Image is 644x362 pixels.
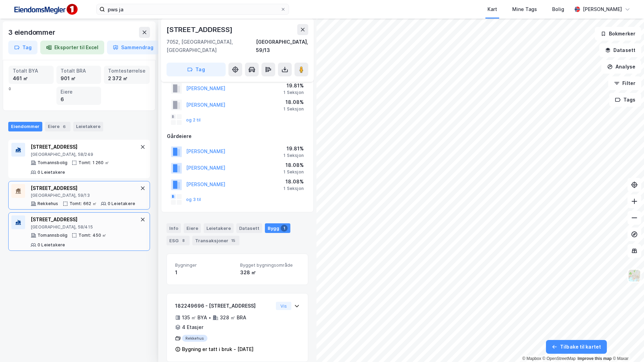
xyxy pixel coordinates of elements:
button: Tag [167,63,226,76]
div: 1 [281,225,288,232]
div: Eiere [184,223,201,233]
button: Bokmerker [595,27,641,41]
div: Gårdeiere [167,132,308,140]
div: 0 Leietakere [37,170,65,175]
div: Tomannsbolig [37,233,67,238]
div: Bygg [265,223,290,233]
div: Totalt BRA [61,67,97,75]
div: [STREET_ADDRESS] [31,184,135,192]
div: 135 ㎡ BYA [182,313,207,322]
div: 328 ㎡ [240,268,300,277]
div: [GEOGRAPHIC_DATA], 59/13 [31,193,135,198]
span: Bygget bygningsområde [240,262,300,268]
div: Datasett [236,223,262,233]
div: 0 Leietakere [108,201,135,206]
div: [GEOGRAPHIC_DATA], 58/249 [31,152,139,157]
div: 6 [61,96,97,103]
div: 1 Seksjon [283,169,304,175]
div: 1 Seksjon [283,153,304,158]
div: 7052, [GEOGRAPHIC_DATA], [GEOGRAPHIC_DATA] [167,38,256,54]
a: Improve this map [578,356,612,361]
button: Tag [8,41,37,54]
button: Vis [276,302,291,310]
div: [STREET_ADDRESS] [167,24,234,35]
div: Leietakere [73,122,103,131]
div: 6 [61,123,68,130]
div: Info [167,223,181,233]
button: Tags [609,93,641,107]
div: Tomt: 1 260 ㎡ [78,160,109,166]
div: Eiere [45,122,71,131]
div: 1 Seksjon [283,186,304,191]
div: Bolig [552,5,564,13]
div: Tomt: 662 ㎡ [69,201,97,206]
div: 18.08% [283,178,304,186]
div: 0 Leietakere [37,242,65,248]
div: Totalt BYA [13,67,50,75]
div: Kart [487,5,497,13]
div: [STREET_ADDRESS] [31,143,139,151]
div: Mine Tags [512,5,537,13]
div: [PERSON_NAME] [583,5,622,13]
div: [GEOGRAPHIC_DATA], 58/415 [31,224,139,230]
div: 1 Seksjon [283,106,304,112]
div: Bygning er tatt i bruk - [DATE] [182,345,254,353]
div: 8 [180,237,187,244]
div: 19.81% [283,82,304,90]
div: 2 372 ㎡ [108,75,146,82]
div: 19.81% [283,145,304,153]
div: [GEOGRAPHIC_DATA], 59/13 [256,38,308,54]
div: • [208,315,211,320]
div: 18.08% [283,161,304,169]
div: ESG [167,236,190,245]
button: Analyse [601,60,641,74]
img: F4PB6Px+NJ5v8B7XTbfpPpyloAAAAASUVORK5CYII= [11,2,80,17]
button: Eksporter til Excel [40,41,104,54]
button: Datasett [599,43,641,57]
div: Eiendommer [8,122,42,131]
button: Tilbake til kartet [546,340,607,354]
iframe: Chat Widget [610,329,644,362]
div: 901 ㎡ [61,75,97,82]
div: 182249696 - [STREET_ADDRESS] [175,302,273,310]
div: 1 [175,268,235,277]
a: Mapbox [522,356,541,361]
div: 3 eiendommer [8,27,57,38]
div: Transaksjoner [192,236,239,245]
button: Filter [608,76,641,90]
div: Eiere [61,88,97,96]
div: 15 [230,237,237,244]
div: Kontrollprogram for chat [610,329,644,362]
div: Rekkehus [37,201,58,206]
div: 0 [9,66,150,105]
div: 18.08% [283,98,304,106]
div: Leietakere [204,223,234,233]
span: Bygninger [175,262,235,268]
div: 461 ㎡ [13,75,50,82]
div: Tomt: 450 ㎡ [78,233,106,238]
div: 328 ㎡ BRA [220,313,246,322]
input: Søk på adresse, matrikkel, gårdeiere, leietakere eller personer [105,4,280,14]
div: Tomtestørrelse [108,67,146,75]
button: Sammendrag [107,41,159,54]
div: 1 Seksjon [283,90,304,95]
a: OpenStreetMap [543,356,576,361]
div: [STREET_ADDRESS] [31,215,139,224]
div: 4 Etasjer [182,323,203,331]
div: Tomannsbolig [37,160,67,166]
img: Z [628,269,641,282]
